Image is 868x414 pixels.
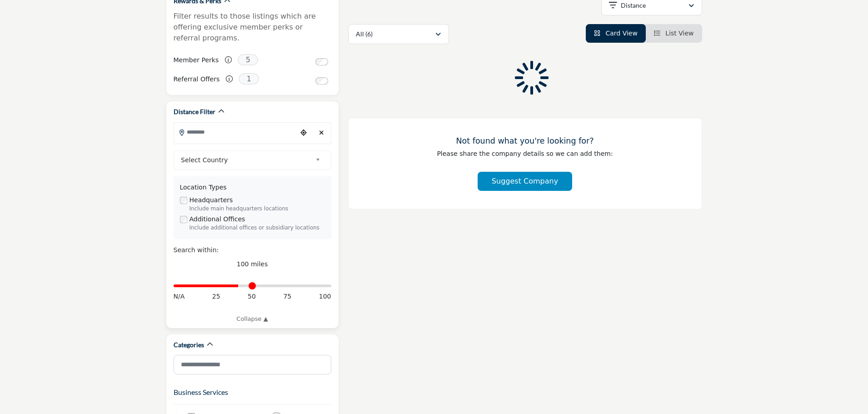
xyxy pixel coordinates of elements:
label: Additional Offices [190,214,245,224]
label: Member Perks [174,52,219,68]
span: 100 miles [237,260,268,268]
div: Search within: [174,245,331,255]
p: All (6) [356,30,373,39]
span: Card View [605,30,637,37]
input: Search Location [174,123,297,141]
h2: Categories [174,340,204,349]
h2: Distance Filter [174,107,215,116]
label: Headquarters [190,195,233,205]
span: 1 [239,73,259,85]
span: 25 [212,292,220,301]
span: Select Country [181,155,312,165]
h3: Not found what you're looking for? [367,136,683,146]
div: Location Types [180,183,325,192]
span: 5 [238,54,258,65]
span: N/A [174,292,185,301]
a: Collapse ▲ [174,314,331,324]
label: Referral Offers [174,71,220,87]
button: Business Services [174,387,228,398]
span: 50 [248,292,256,301]
span: 100 [319,292,331,301]
input: Switch to Referral Offers [315,77,328,85]
a: View List [654,30,694,37]
input: Search Category [174,355,331,374]
span: 75 [283,292,291,301]
input: Switch to Member Perks [315,58,328,65]
li: Card View [586,24,646,43]
span: Suggest Company [492,177,558,185]
span: Please share the company details so we can add them: [437,150,613,157]
div: Clear search location [315,123,329,143]
div: Include additional offices or subsidiary locations [190,224,325,232]
p: Filter results to those listings which are offering exclusive member perks or referral programs. [174,11,331,44]
li: List View [646,24,702,43]
p: Distance [621,1,646,10]
button: Suggest Company [478,172,572,191]
div: Choose your current location [297,123,310,143]
a: View Card [594,30,638,37]
div: Include main headquarters locations [190,205,325,213]
span: List View [665,30,693,37]
button: All (6) [348,24,449,44]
